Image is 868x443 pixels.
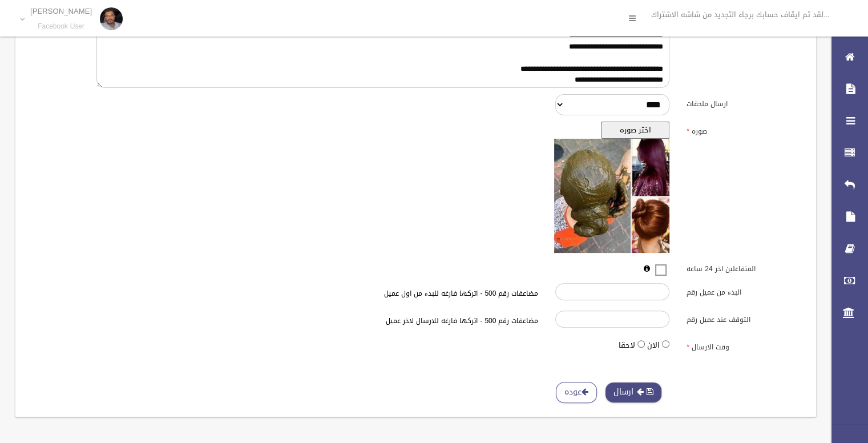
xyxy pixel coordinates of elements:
h6: مضاعفات رقم 500 - اتركها فارغه للبدء من اول عميل [228,290,539,297]
small: Facebook User [30,22,92,31]
button: ارسال [605,382,662,403]
label: وقت الارسال [678,338,809,354]
label: صوره [678,122,809,138]
label: الان [647,339,660,352]
label: البدء من عميل رقم [678,283,809,299]
label: التوقف عند عميل رقم [678,311,809,327]
label: ارسال ملحقات [678,94,809,110]
label: المتفاعلين اخر 24 ساعه [678,259,809,275]
label: لاحقا [619,339,635,352]
a: عوده [556,382,597,403]
p: [PERSON_NAME] [30,7,92,15]
img: معاينه الصوره [554,139,669,253]
button: اختر صوره [601,122,669,139]
h6: مضاعفات رقم 500 - اتركها فارغه للارسال لاخر عميل [228,317,539,325]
